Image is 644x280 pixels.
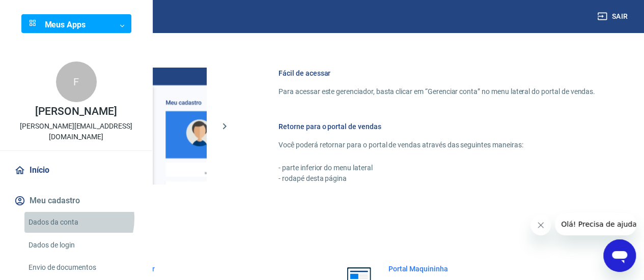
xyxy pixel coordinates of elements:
[278,173,595,184] p: - rodapé desta página
[278,121,595,132] h6: Retorne para o portal de vendas
[388,264,477,274] h6: Portal Maquininha
[12,190,140,212] button: Meu cadastro
[595,7,632,26] button: Sair
[278,68,595,78] h6: Fácil de acessar
[278,86,595,97] p: Para acessar este gerenciador, basta clicar em “Gerenciar conta” no menu lateral do portal de ven...
[555,213,636,235] iframe: Mensagem da empresa
[278,140,595,150] p: Você poderá retornar para o portal de vendas através das seguintes maneiras:
[603,239,636,272] iframe: Botão para abrir a janela de mensagens
[530,215,551,235] iframe: Fechar mensagem
[12,159,140,181] a: Início
[24,212,140,233] a: Dados da conta
[24,257,140,278] a: Envio de documentos
[35,106,117,117] p: [PERSON_NAME]
[6,7,86,15] span: Olá! Precisa de ajuda?
[278,163,595,173] p: - parte inferior do menu lateral
[56,61,97,102] div: F
[24,235,140,256] a: Dados de login
[24,229,620,239] h5: Acesso rápido
[8,121,144,142] p: [PERSON_NAME][EMAIL_ADDRESS][DOMAIN_NAME]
